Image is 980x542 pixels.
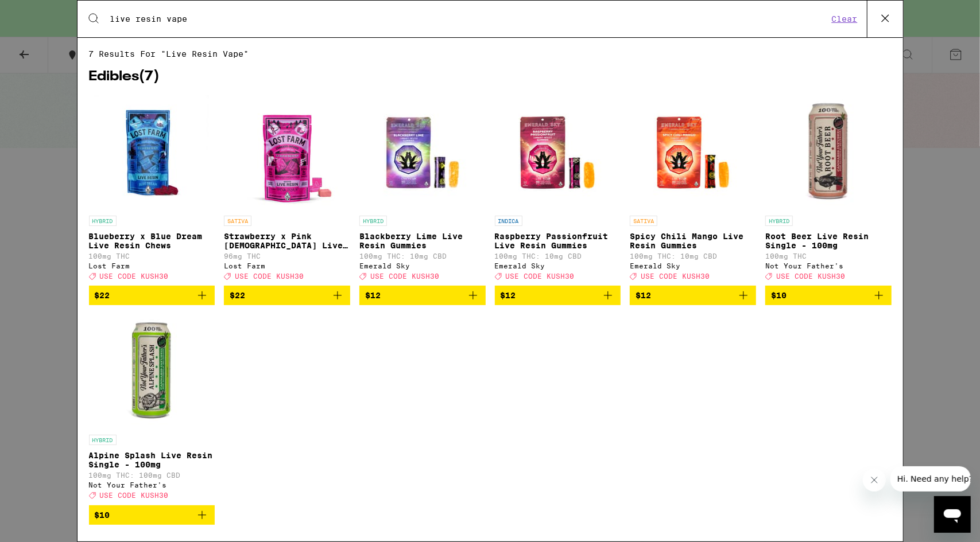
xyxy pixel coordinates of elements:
[230,95,344,210] img: Lost Farm - Strawberry x Pink Jesus Live Resin Chews - 100mg
[934,496,971,533] iframe: Button to launch messaging window
[95,510,110,520] span: $10
[359,216,387,226] p: HYBRID
[495,95,621,286] a: Open page for Raspberry Passionfruit Live Resin Gummies from Emerald Sky
[235,272,304,280] span: USE CODE KUSH30
[370,272,439,280] span: USE CODE KUSH30
[89,232,215,250] p: Blueberry x Blue Dream Live Resin Chews
[89,49,892,59] span: 7 results for "live resin vape"
[501,291,516,300] span: $12
[776,272,845,280] span: USE CODE KUSH30
[94,314,209,429] img: Not Your Father's - Alpine Splash Live Resin Single - 100mg
[224,95,350,286] a: Open page for Strawberry x Pink Jesus Live Resin Chews - 100mg from Lost Farm
[630,95,756,286] a: Open page for Spicy Chili Mango Live Resin Gummies from Emerald Sky
[630,216,657,226] p: SATIVA
[765,262,892,270] div: Not Your Father's
[224,216,251,226] p: SATIVA
[495,252,621,260] p: 100mg THC: 10mg CBD
[359,95,486,286] a: Open page for Blackberry Lime Live Resin Gummies from Emerald Sky
[765,286,892,305] button: Add to bag
[89,481,215,489] div: Not Your Father's
[771,95,886,210] img: Not Your Father's - Root Beer Live Resin Single - 100mg
[89,435,117,445] p: HYBRID
[224,232,350,250] p: Strawberry x Pink [DEMOGRAPHIC_DATA] Live Resin Chews - 100mg
[506,272,575,280] span: USE CODE KUSH30
[224,262,350,270] div: Lost Farm
[765,232,892,250] p: Root Beer Live Resin Single - 100mg
[95,291,110,300] span: $22
[641,272,710,280] span: USE CODE KUSH30
[765,216,793,226] p: HYBRID
[630,252,756,260] p: 100mg THC: 10mg CBD
[224,252,350,260] p: 96mg THC
[89,95,215,286] a: Open page for Blueberry x Blue Dream Live Resin Chews from Lost Farm
[89,252,215,260] p: 100mg THC
[94,95,209,210] img: Lost Farm - Blueberry x Blue Dream Live Resin Chews
[765,252,892,260] p: 100mg THC
[230,291,245,300] span: $22
[100,272,169,280] span: USE CODE KUSH30
[630,262,756,270] div: Emerald Sky
[828,14,861,24] button: Clear
[89,314,215,505] a: Open page for Alpine Splash Live Resin Single - 100mg from Not Your Father's
[863,469,886,492] iframe: Close message
[636,291,651,300] span: $12
[890,466,971,492] iframe: Message from company
[89,451,215,469] p: Alpine Splash Live Resin Single - 100mg
[359,232,486,250] p: Blackberry Lime Live Resin Gummies
[636,95,750,210] img: Emerald Sky - Spicy Chili Mango Live Resin Gummies
[100,492,169,500] span: USE CODE KUSH30
[110,14,828,24] input: Search for products & categories
[765,95,892,286] a: Open page for Root Beer Live Resin Single - 100mg from Not Your Father's
[495,232,621,250] p: Raspberry Passionfruit Live Resin Gummies
[89,286,215,305] button: Add to bag
[89,505,215,525] button: Add to bag
[495,262,621,270] div: Emerald Sky
[89,471,215,479] p: 100mg THC: 100mg CBD
[7,8,83,17] span: Hi. Need any help?
[359,262,486,270] div: Emerald Sky
[771,291,787,300] span: $10
[500,95,615,210] img: Emerald Sky - Raspberry Passionfruit Live Resin Gummies
[359,252,486,260] p: 100mg THC: 10mg CBD
[359,286,486,305] button: Add to bag
[224,286,350,305] button: Add to bag
[630,286,756,305] button: Add to bag
[495,216,522,226] p: INDICA
[89,216,117,226] p: HYBRID
[495,286,621,305] button: Add to bag
[365,291,381,300] span: $12
[89,262,215,270] div: Lost Farm
[365,95,480,210] img: Emerald Sky - Blackberry Lime Live Resin Gummies
[89,70,892,84] h2: Edibles ( 7 )
[630,232,756,250] p: Spicy Chili Mango Live Resin Gummies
